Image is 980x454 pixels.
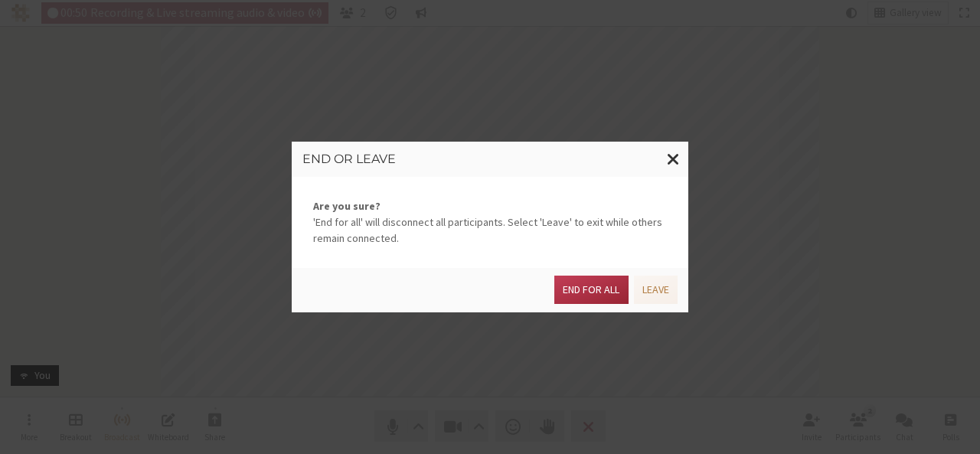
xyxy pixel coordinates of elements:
button: Close modal [658,142,688,177]
button: Leave [634,276,678,304]
div: 'End for all' will disconnect all participants. Select 'Leave' to exit while others remain connec... [292,177,688,268]
h3: End or leave [302,152,678,166]
strong: Are you sure? [313,198,667,214]
button: End for all [554,276,628,304]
